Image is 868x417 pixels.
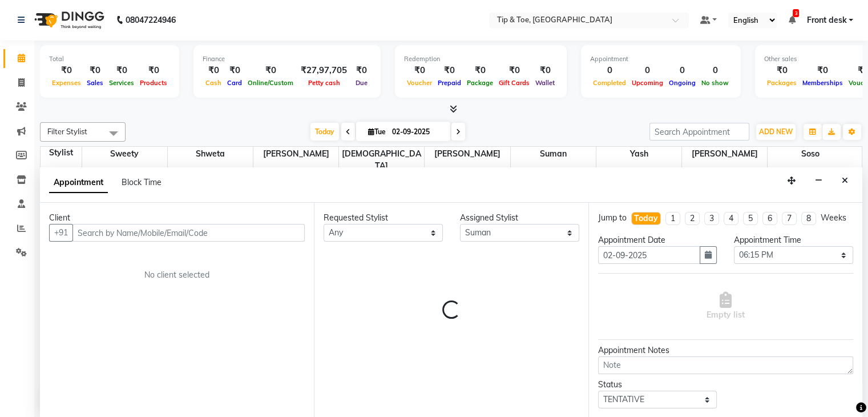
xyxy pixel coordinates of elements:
[305,79,343,87] span: Petty cash
[404,54,558,64] div: Redemption
[82,147,167,161] span: Sweety
[425,147,510,161] span: [PERSON_NAME]
[511,147,596,161] span: Suman
[801,212,816,225] li: 8
[49,173,108,193] span: Appointment
[764,79,800,87] span: Packages
[800,64,846,77] div: ₹0
[76,269,277,281] div: No client selected
[590,64,629,77] div: 0
[764,64,800,77] div: ₹0
[699,79,732,87] span: No show
[532,64,558,77] div: ₹0
[743,212,758,225] li: 5
[137,64,170,77] div: ₹0
[404,64,435,77] div: ₹0
[72,224,305,242] input: Search by Name/Mobile/Email/Code
[734,234,853,246] div: Appointment Time
[596,147,681,161] span: Yash
[49,224,73,242] button: +91
[598,212,627,224] div: Jump to
[806,14,846,26] span: Front desk
[598,246,701,264] input: yyyy-mm-dd
[634,212,658,224] div: Today
[389,123,446,141] input: 2025-09-02
[84,79,106,87] span: Sales
[666,64,699,77] div: 0
[339,147,424,173] span: [DEMOGRAPHIC_DATA]
[29,4,107,36] img: logo
[762,212,777,225] li: 6
[203,54,372,64] div: Finance
[598,379,717,391] div: Status
[724,212,738,225] li: 4
[464,79,496,87] span: Package
[793,9,799,17] span: 3
[435,64,464,77] div: ₹0
[460,212,579,224] div: Assigned Stylist
[665,212,680,225] li: 1
[49,54,170,64] div: Total
[756,124,796,140] button: ADD NEW
[224,64,245,77] div: ₹0
[310,123,339,141] span: Today
[122,177,162,187] span: Block Time
[47,127,87,136] span: Filter Stylist
[49,212,305,224] div: Client
[49,64,84,77] div: ₹0
[598,344,853,356] div: Appointment Notes
[590,54,732,64] div: Appointment
[759,127,793,136] span: ADD NEW
[704,212,719,225] li: 3
[324,212,443,224] div: Requested Stylist
[590,79,629,87] span: Completed
[203,79,224,87] span: Cash
[296,64,352,77] div: ₹27,97,705
[649,123,749,141] input: Search Appointment
[106,64,137,77] div: ₹0
[837,172,853,190] button: Close
[666,79,699,87] span: Ongoing
[224,79,245,87] span: Card
[629,79,666,87] span: Upcoming
[404,79,435,87] span: Voucher
[706,292,745,321] span: Empty list
[788,15,795,25] a: 3
[168,147,253,161] span: shweta
[821,212,846,224] div: Weeks
[365,127,389,136] span: Tue
[496,79,532,87] span: Gift Cards
[768,147,853,161] span: soso
[253,147,338,161] span: [PERSON_NAME]
[598,234,717,246] div: Appointment Date
[41,147,82,159] div: Stylist
[699,64,732,77] div: 0
[245,64,296,77] div: ₹0
[685,212,700,225] li: 2
[352,64,372,77] div: ₹0
[682,147,767,161] span: [PERSON_NAME]
[49,79,84,87] span: Expenses
[203,64,224,77] div: ₹0
[532,79,558,87] span: Wallet
[106,79,137,87] span: Services
[84,64,106,77] div: ₹0
[353,79,370,87] span: Due
[245,79,296,87] span: Online/Custom
[464,64,496,77] div: ₹0
[800,79,846,87] span: Memberships
[126,4,176,36] b: 08047224946
[496,64,532,77] div: ₹0
[137,79,170,87] span: Products
[782,212,797,225] li: 7
[435,79,464,87] span: Prepaid
[629,64,666,77] div: 0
